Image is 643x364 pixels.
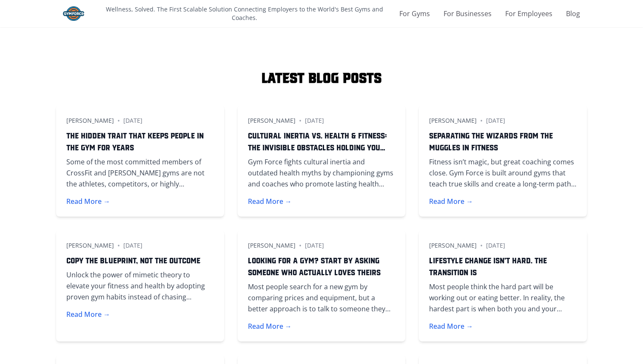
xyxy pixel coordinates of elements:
img: Gym Force Logo [63,6,84,21]
p: [DATE] [123,241,142,250]
span: • [480,240,483,251]
a: For Businesses [444,8,492,19]
h3: Cultural Inertia vs. Health & Fitness: The Invisible Obstacles Holding You Back [248,129,395,153]
a: For Employees [505,8,552,19]
a: For Gyms [399,8,430,19]
p: [PERSON_NAME] [248,116,296,125]
span: • [480,116,483,126]
button: Read More → [248,196,292,206]
a: Blog [566,8,580,19]
span: • [117,240,120,251]
span: • [117,116,120,126]
button: Read More → [66,309,110,319]
p: [DATE] [123,116,142,125]
p: Fitness isn’t magic, but great coaching comes close. Gym Force is built around gyms that teach tr... [429,156,577,189]
p: [PERSON_NAME] [66,116,114,125]
h3: Looking for a Gym? Start by Asking Someone Who Actually Loves Theirs [248,254,395,278]
h1: Latest Blog Posts [56,68,587,85]
p: [PERSON_NAME] [66,241,114,250]
p: Unlock the power of mimetic theory to elevate your fitness and health by adopting proven gym habi... [66,269,214,302]
h3: The Hidden Trait That Keeps People in the Gym for Years [66,129,214,153]
button: Read More → [66,196,110,206]
span: • [299,240,302,251]
h3: Separating the Wizards from the Muggles in Fitness [429,129,577,153]
p: [PERSON_NAME] [248,241,296,250]
p: Most people think the hard part will be working out or eating better. In reality, the hardest par... [429,281,577,314]
span: • [299,116,302,126]
p: [PERSON_NAME] [429,241,477,250]
p: Most people search for a new gym by comparing prices and equipment, but a better approach is to t... [248,281,395,314]
p: Gym Force fights cultural inertia and outdated health myths by championing gyms and coaches who p... [248,156,395,189]
h3: Lifestyle Change Isn't Hard. The Transition Is [429,254,577,278]
p: Some of the most committed members of CrossFit and [PERSON_NAME] gyms are not the athletes, compe... [66,156,214,189]
h3: Copy the Blueprint, Not the Outcome [66,254,214,266]
p: Wellness, Solved. The First Scalable Solution Connecting Employers to the World's Best Gyms and C... [93,5,396,22]
button: Read More → [429,196,473,206]
p: [PERSON_NAME] [429,116,477,125]
button: Read More → [429,321,473,331]
p: [DATE] [486,116,505,125]
p: [DATE] [305,116,324,125]
p: [DATE] [305,241,324,250]
p: [DATE] [486,241,505,250]
button: Read More → [248,321,292,331]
